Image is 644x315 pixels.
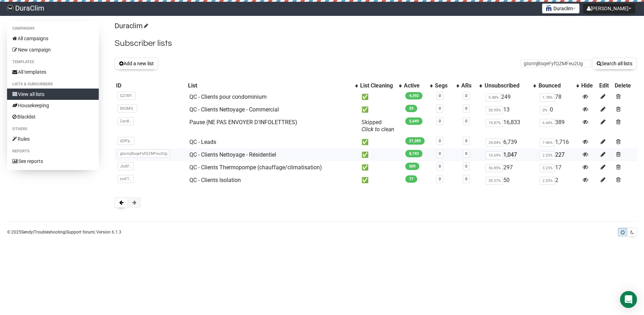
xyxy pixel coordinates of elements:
span: 5,649 [405,117,423,125]
span: 2.53% [540,177,555,185]
span: 8,743 [405,150,423,157]
div: Bounced [538,82,573,89]
a: See reports [7,156,99,167]
a: All templates [7,66,99,78]
td: 2 [537,174,580,187]
div: Unsubscribed [484,82,530,89]
th: Bounced: No sort applied, activate to apply an ascending sort [537,81,580,91]
span: 6.44% [540,119,555,127]
a: QC - Leads [189,139,216,145]
a: Support forum [66,230,94,235]
span: 21,289 [405,137,425,145]
span: G27XP.. [117,92,135,100]
span: 5.48% [486,93,501,102]
a: 0 [439,164,441,169]
a: All campaigns [7,33,99,44]
span: gIsrmjBsqeFyfQZMFeu2Ug [117,150,170,158]
a: 0 [465,119,467,123]
th: List: No sort applied, activate to apply an ascending sort [187,81,358,91]
div: Open Intercom Messenger [620,291,637,308]
td: 78 [537,91,580,103]
a: View all lists [7,89,99,100]
span: 3.23% [540,164,555,172]
td: 50 [483,174,537,187]
a: Rules [7,133,99,145]
a: 0 [439,139,441,143]
a: 0 [465,106,467,111]
td: 1,047 [483,149,537,161]
span: JIxXF.. [117,162,134,170]
span: 30.95% [486,106,503,114]
a: QC - Clients Thermopompe (chauffage/climatisation) [189,164,322,171]
div: Edit [599,82,612,89]
p: © 2025 | | | Version 6.1.3 [7,228,121,236]
span: 74.87% [486,119,503,127]
span: DhGMV.. [117,104,137,113]
div: Segs [435,82,453,89]
li: Reports [7,147,99,156]
span: 0% [540,106,549,114]
a: Duraclim [115,22,147,30]
a: 0 [439,177,441,181]
a: Sendy [21,230,33,235]
a: Troubleshooting [34,230,65,235]
span: 509 [405,163,419,170]
a: 0 [465,93,467,98]
a: QC - Clients Isolation [189,177,241,183]
li: Campaigns [7,24,99,33]
td: ✅ [359,174,402,187]
td: 0 [537,103,580,116]
span: Skipped [362,119,394,133]
td: 227 [537,149,580,161]
span: 24.04% [486,139,503,147]
th: Edit: No sort applied, sorting is disabled [598,81,613,91]
td: 1,716 [537,136,580,149]
a: 0 [439,151,441,156]
th: Delete: No sort applied, sorting is disabled [613,81,637,91]
td: 389 [537,116,580,136]
td: ✅ [359,103,402,116]
th: Segs: No sort applied, activate to apply an ascending sort [433,81,460,91]
td: ✅ [359,161,402,174]
button: Add a new list [115,57,158,69]
td: 16,833 [483,116,537,136]
span: ZardI.. [117,117,134,125]
a: Blacklist [7,111,99,122]
h2: Subscriber lists [115,37,637,50]
td: 297 [483,161,537,174]
a: Pause (NE PAS ENVOYER D'INFOLETTRES) [189,119,297,126]
span: 2.53% [540,151,555,159]
span: 36.85% [486,164,503,172]
td: 13 [483,103,537,116]
div: Delete [615,82,636,89]
th: Unsubscribed: No sort applied, activate to apply an ascending sort [483,81,537,91]
div: List Cleaning [360,82,395,89]
a: 0 [465,151,467,156]
button: Duraclim [542,4,579,13]
div: Hide [581,82,596,89]
a: QC - Clients pour condominium [189,93,267,100]
td: ✅ [359,91,402,103]
span: 4,292 [405,92,423,99]
a: Click to clean [362,126,394,133]
img: 5aae60644da9539b7f169657dce89381 [7,5,13,11]
button: [PERSON_NAME] [583,4,635,13]
th: ARs: No sort applied, activate to apply an ascending sort [460,81,483,91]
span: d2fFp.. [117,137,134,145]
th: ID: No sort applied, sorting is disabled [115,81,187,91]
td: ✅ [359,149,402,161]
div: ARs [461,82,476,89]
th: Active: No sort applied, activate to apply an ascending sort [402,81,433,91]
span: 10.69% [486,151,503,159]
a: 0 [465,164,467,169]
span: 29 [405,105,417,112]
div: ID [116,82,185,89]
span: 7.46% [540,139,555,147]
td: ✅ [359,136,402,149]
td: 6,739 [483,136,537,149]
span: 1.78% [540,93,555,102]
a: 0 [439,106,441,111]
a: New campaign [7,44,99,55]
td: 249 [483,91,537,103]
span: trnFT.. [117,175,134,183]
